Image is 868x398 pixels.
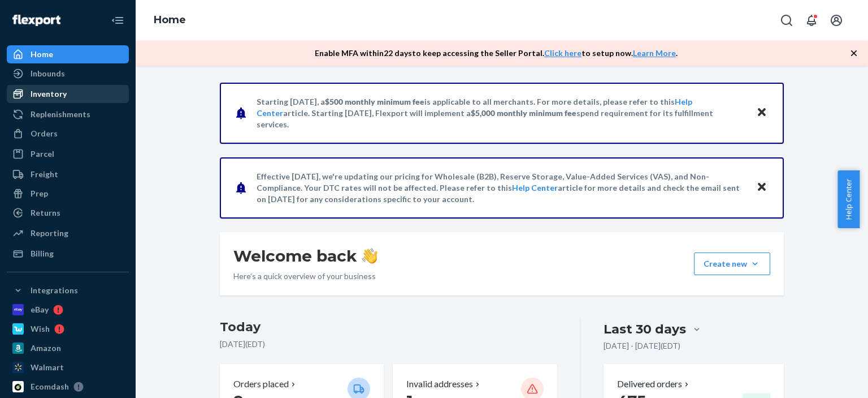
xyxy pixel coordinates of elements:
p: Invalid addresses [406,378,473,391]
span: $500 monthly minimum fee [325,97,424,106]
a: Wish [7,320,129,338]
button: Open Search Box [775,9,798,32]
button: Open notifications [800,9,823,32]
div: Parcel [31,148,54,160]
button: Close [754,179,769,196]
a: Inbounds [7,65,129,83]
a: Home [7,45,129,63]
a: Orders [7,125,129,143]
div: Freight [31,169,58,180]
a: Freight [7,165,129,183]
div: Inventory [31,88,67,100]
img: hand-wave emoji [362,248,377,264]
a: Learn More [633,48,676,58]
h3: Today [220,318,557,336]
a: Inventory [7,85,129,103]
p: Here’s a quick overview of your business [233,271,377,282]
div: Wish [31,323,50,335]
div: Integrations [31,285,78,296]
p: Starting [DATE], a is applicable to all merchants. For more details, please refer to this article... [257,96,745,130]
div: Inbounds [31,68,65,79]
a: Reporting [7,224,129,242]
p: [DATE] ( EDT ) [220,339,557,350]
a: Parcel [7,145,129,163]
ol: breadcrumbs [145,4,195,37]
button: Help Center [837,170,860,228]
button: Close Navigation [106,9,129,32]
p: Enable MFA within 22 days to keep accessing the Seller Portal. to setup now. . [315,48,678,59]
div: Billing [31,248,54,259]
div: Amazon [31,343,61,354]
h1: Welcome back [233,246,377,266]
div: Walmart [31,362,64,373]
a: Amazon [7,339,129,357]
div: Last 30 days [604,320,686,338]
div: Prep [31,188,48,199]
div: Replenishments [31,109,90,120]
a: Click here [544,48,581,58]
p: Orders placed [233,378,289,391]
img: Flexport logo [12,15,60,26]
a: Home [154,14,186,26]
a: Replenishments [7,105,129,123]
button: Delivered orders [617,378,691,391]
span: $5,000 monthly minimum fee [471,108,576,118]
button: Close [754,105,769,121]
p: Effective [DATE], we're updating our pricing for Wholesale (B2B), Reserve Storage, Value-Added Se... [257,171,745,205]
button: Open account menu [825,9,848,32]
div: eBay [31,304,49,315]
button: Integrations [7,281,129,299]
div: Ecomdash [31,381,69,392]
p: [DATE] - [DATE] ( EDT ) [604,340,680,352]
div: Home [31,49,53,60]
button: Create new [694,253,770,275]
a: Ecomdash [7,378,129,396]
div: Returns [31,207,60,219]
a: Walmart [7,358,129,376]
a: eBay [7,301,129,319]
div: Reporting [31,228,68,239]
a: Help Center [512,183,558,192]
div: Orders [31,128,58,139]
a: Prep [7,185,129,203]
a: Billing [7,245,129,263]
a: Returns [7,204,129,222]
